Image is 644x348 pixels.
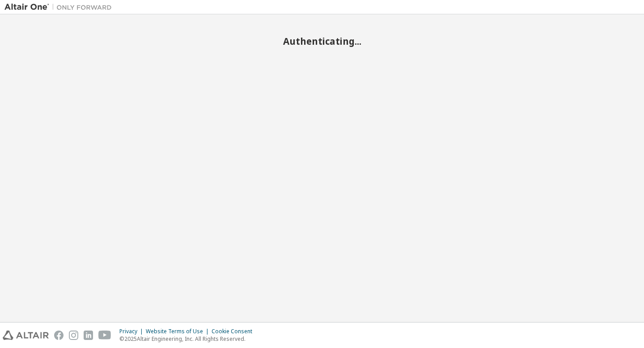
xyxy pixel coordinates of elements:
[119,328,146,335] div: Privacy
[84,331,93,340] img: linkedin.svg
[4,3,116,12] img: Altair One
[119,335,258,343] p: © 2025 Altair Engineering, Inc. All Rights Reserved.
[4,35,640,47] h2: Authenticating...
[146,328,212,335] div: Website Terms of Use
[212,328,258,335] div: Cookie Consent
[69,331,78,340] img: instagram.svg
[54,331,64,340] img: facebook.svg
[98,331,111,340] img: youtube.svg
[3,331,49,340] img: altair_logo.svg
